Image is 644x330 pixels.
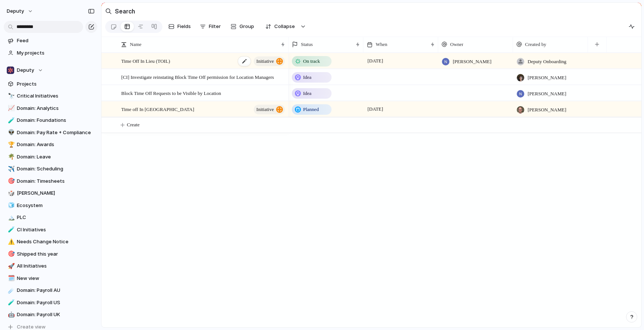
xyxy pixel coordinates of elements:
span: [PERSON_NAME] [528,90,566,98]
span: Domain: Scheduling [17,165,95,173]
button: ✈️ [7,165,14,173]
a: 🧊Ecosystem [4,200,97,211]
span: CI Initiatives [17,226,95,234]
span: Domain: Payroll UK [17,311,95,318]
button: initiative [254,105,285,114]
button: 🌴 [7,153,14,161]
button: 📈 [7,105,14,112]
span: Domain: Timesheets [17,178,95,185]
a: 🎲[PERSON_NAME] [4,188,97,199]
div: 🔭 [8,92,13,101]
span: [DATE] [366,56,385,65]
span: Status [301,41,313,48]
button: 🚀 [7,262,14,270]
span: Planned [303,106,319,113]
div: 🧪 [8,225,13,234]
span: PLC [17,214,95,221]
span: Projects [17,80,95,88]
button: 🧪 [7,299,14,306]
a: My projects [4,47,97,59]
button: 🧊 [7,202,14,209]
span: Domain: Awards [17,141,95,148]
span: Deputy [17,67,34,74]
h2: Search [115,7,135,16]
span: deputy [7,7,24,15]
div: ⚠️Needs Change Notice [4,236,97,247]
a: 🏆Domain: Awards [4,139,97,150]
div: 📈 [8,104,13,112]
span: All Initiatives [17,262,95,270]
button: 🗓️ [7,275,14,282]
div: ☄️ [8,286,13,295]
div: 🧪Domain: Foundations [4,115,97,126]
div: 🚀All Initiatives [4,260,97,272]
span: Domain: Leave [17,153,95,161]
button: initiative [254,56,285,66]
a: 👽Domain: Pay Rate + Compliance [4,127,97,138]
a: 🧪CI Initiatives [4,224,97,235]
a: Projects [4,78,97,90]
span: Group [239,23,254,30]
div: ☄️Domain: Payroll AU [4,285,97,296]
span: Created by [525,41,546,48]
div: 🗓️New view [4,273,97,284]
span: Idea [303,90,311,97]
div: 🎯Domain: Timesheets [4,176,97,187]
button: Deputy [4,65,97,76]
button: ⚠️ [7,238,14,246]
div: 🌴 [8,152,13,161]
span: [PERSON_NAME] [453,58,491,65]
div: ✈️ [8,165,13,173]
div: 🧪 [8,116,13,125]
span: [CI] Investigate reinstating Block Time Off permission for Location Managers [121,73,274,81]
button: ☄️ [7,287,14,294]
a: 🧪Domain: Payroll US [4,297,97,308]
a: 🤖Domain: Payroll UK [4,309,97,320]
span: New view [17,275,95,282]
span: Feed [17,37,95,44]
span: Domain: Analytics [17,105,95,112]
span: Domain: Pay Rate + Compliance [17,129,95,136]
div: 🌴Domain: Leave [4,151,97,163]
button: 🎲 [7,189,14,197]
span: On track [303,58,320,65]
span: Ecosystem [17,202,95,209]
div: 🎲 [8,189,13,198]
span: When [376,41,387,48]
span: [DATE] [366,105,385,114]
div: 🎯 [8,177,13,185]
div: 🧪 [8,298,13,307]
div: 🏆 [8,141,13,149]
button: 🤖 [7,311,14,318]
button: 🏔️ [7,214,14,221]
a: ✈️Domain: Scheduling [4,163,97,175]
button: 🧪 [7,117,14,124]
div: 🎯Shipped this year [4,249,97,260]
span: Filter [209,23,221,30]
span: Time off In [GEOGRAPHIC_DATA] [121,105,194,113]
a: 🔭Critical Initiatives [4,90,97,102]
a: 📈Domain: Analytics [4,103,97,114]
div: 🎯 [8,250,13,258]
a: 🏔️PLC [4,212,97,223]
button: 👽 [7,129,14,136]
button: 🎯 [7,178,14,185]
div: 🚀 [8,262,13,271]
span: My projects [17,49,95,57]
div: ⚠️ [8,238,13,246]
span: Critical Initiatives [17,92,95,100]
span: Domain: Payroll US [17,299,95,306]
button: 🔭 [7,92,14,100]
span: [PERSON_NAME] [528,106,566,114]
button: Fields [165,21,194,33]
div: 🤖 [8,311,13,319]
span: Fields [177,23,191,30]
